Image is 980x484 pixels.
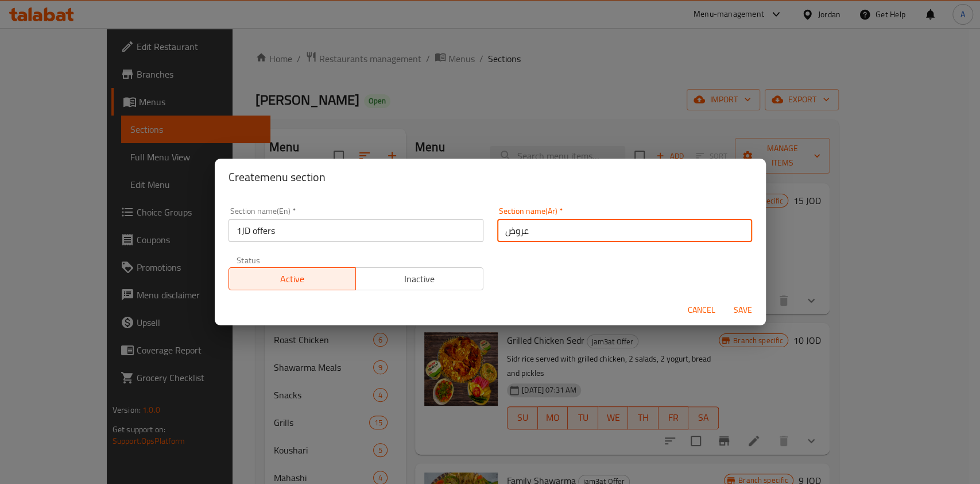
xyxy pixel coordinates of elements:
span: Active [234,271,352,287]
input: Please enter section name(ar) [497,219,752,242]
input: Please enter section name(en) [228,219,483,242]
button: Active [228,267,357,290]
button: Inactive [355,267,483,290]
span: Save [729,303,757,317]
span: Inactive [361,271,479,287]
button: Save [725,299,761,321]
button: Cancel [683,299,720,321]
h2: Create menu section [228,168,752,186]
span: Cancel [688,303,715,317]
